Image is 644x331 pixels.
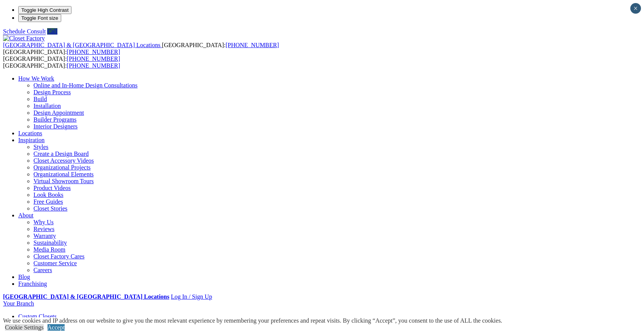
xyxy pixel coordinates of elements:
a: [GEOGRAPHIC_DATA] & [GEOGRAPHIC_DATA] Locations [3,42,162,48]
span: [GEOGRAPHIC_DATA] & [GEOGRAPHIC_DATA] Locations [3,42,160,48]
a: Reviews [33,226,54,232]
span: [GEOGRAPHIC_DATA]: [GEOGRAPHIC_DATA]: [3,55,120,69]
a: Installation [33,103,61,109]
button: Toggle High Contrast [18,6,71,14]
a: Locations [18,130,42,136]
a: Virtual Showroom Tours [33,178,94,184]
a: Log In / Sign Up [171,293,212,300]
a: [GEOGRAPHIC_DATA] & [GEOGRAPHIC_DATA] Locations [3,293,169,300]
a: Closet Accessory Videos [33,157,94,164]
a: Custom Closets [18,313,57,320]
span: Toggle Font size [21,15,58,21]
a: Create a Design Board [33,150,89,157]
a: Closet Factory Cares [33,253,84,260]
a: Closet Stories [33,205,67,212]
a: Franchising [18,280,47,287]
a: Look Books [33,192,63,198]
a: Organizational Projects [33,164,90,171]
a: [PHONE_NUMBER] [67,49,120,55]
a: Build [33,96,47,102]
a: Design Process [33,89,71,95]
a: Cookie Settings [5,324,44,331]
a: Organizational Elements [33,171,94,177]
button: Close [630,3,641,14]
a: Blog [18,274,30,280]
a: Free Guides [33,198,63,205]
a: Careers [33,267,52,273]
div: We use cookies and IP address on our website to give you the most relevant experience by remember... [3,317,502,324]
a: [PHONE_NUMBER] [67,55,120,62]
a: About [18,212,33,219]
img: Closet Factory [3,35,45,42]
a: Schedule Consult [3,28,46,35]
a: Call [47,28,57,35]
a: Why Us [33,219,54,225]
a: Product Videos [33,185,71,191]
a: Sustainability [33,239,67,246]
span: Toggle High Contrast [21,7,68,13]
a: Interior Designers [33,123,78,130]
span: [GEOGRAPHIC_DATA]: [GEOGRAPHIC_DATA]: [3,42,279,55]
a: Accept [48,324,65,331]
a: [PHONE_NUMBER] [67,62,120,69]
a: [PHONE_NUMBER] [225,42,279,48]
a: Design Appointment [33,109,84,116]
a: Online and In-Home Design Consultations [33,82,138,89]
a: Media Room [33,246,65,253]
button: Toggle Font size [18,14,61,22]
a: Warranty [33,233,56,239]
a: How We Work [18,75,54,82]
a: Styles [33,144,48,150]
a: Customer Service [33,260,77,266]
a: Builder Programs [33,116,76,123]
a: Your Branch [3,300,34,307]
a: Inspiration [18,137,44,143]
